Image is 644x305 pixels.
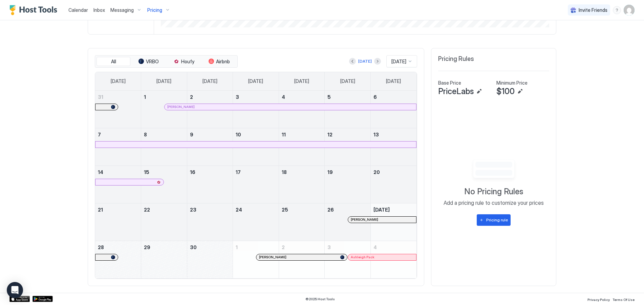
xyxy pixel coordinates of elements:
td: September 13, 2025 [370,128,416,166]
button: Edit [475,87,483,95]
button: Pricing rule [477,214,511,226]
span: Privacy Policy [587,298,610,302]
a: October 2, 2025 [279,241,325,254]
a: Terms Of Use [613,296,635,303]
a: September 23, 2025 [187,203,233,216]
span: [DATE] [386,78,401,84]
td: September 11, 2025 [279,128,325,166]
td: September 12, 2025 [325,128,371,166]
a: September 24, 2025 [233,203,279,216]
span: 21 [98,207,103,213]
button: [DATE] [357,57,373,65]
a: September 18, 2025 [279,166,325,178]
span: Inbox [93,7,105,13]
button: VRBO [132,57,166,66]
a: September 12, 2025 [325,128,370,141]
a: September 1, 2025 [141,91,187,103]
td: September 30, 2025 [187,241,233,278]
td: September 9, 2025 [187,128,233,166]
td: September 26, 2025 [325,203,371,241]
div: Pricing rule [486,217,508,223]
a: October 4, 2025 [371,241,416,254]
td: September 19, 2025 [325,166,371,203]
a: September 7, 2025 [95,128,141,141]
div: Ashleigh Pack [351,255,413,259]
a: September 20, 2025 [371,166,416,178]
a: September 25, 2025 [279,203,325,216]
button: Airbnb [202,57,236,66]
button: Previous month [349,58,356,65]
span: PriceLabs [438,86,474,96]
span: 19 [327,169,333,175]
td: October 4, 2025 [370,241,416,278]
span: [DATE] [156,78,171,84]
td: September 3, 2025 [233,91,279,128]
span: Terms Of Use [613,298,635,302]
a: September 14, 2025 [95,166,141,178]
a: September 13, 2025 [371,128,416,141]
a: September 8, 2025 [141,128,187,141]
td: October 2, 2025 [279,241,325,278]
div: [PERSON_NAME] [167,105,413,109]
div: [DATE] [358,58,372,64]
a: Thursday [287,72,316,90]
a: October 3, 2025 [325,241,370,254]
span: © 2025 Host Tools [305,297,335,301]
span: 25 [282,207,288,213]
span: [PERSON_NAME] [167,105,195,109]
span: Ashleigh Pack [351,255,374,259]
span: 4 [373,244,377,250]
span: [DATE] [111,78,126,84]
a: September 22, 2025 [141,203,187,216]
td: September 1, 2025 [141,91,187,128]
span: 17 [236,169,241,175]
span: [DATE] [391,59,406,65]
span: 15 [144,169,149,175]
button: All [96,57,130,66]
span: 7 [98,132,101,137]
a: September 28, 2025 [95,241,141,254]
span: 6 [373,94,377,100]
span: 30 [190,244,197,250]
td: September 20, 2025 [370,166,416,203]
td: September 5, 2025 [325,91,371,128]
a: September 15, 2025 [141,166,187,178]
span: 28 [98,244,104,250]
span: 18 [282,169,287,175]
span: 22 [144,207,150,213]
td: September 29, 2025 [141,241,187,278]
a: Host Tools Logo [9,5,60,15]
div: App Store [9,296,30,302]
span: Minimum Price [496,80,528,86]
a: Sunday [104,72,132,90]
a: September 19, 2025 [325,166,370,178]
td: September 7, 2025 [95,128,141,166]
td: September 4, 2025 [279,91,325,128]
span: 5 [327,94,331,100]
a: Friday [334,72,362,90]
span: [PERSON_NAME] [351,217,378,222]
a: October 1, 2025 [233,241,279,254]
a: August 31, 2025 [95,91,141,103]
span: 13 [373,132,379,137]
td: August 31, 2025 [95,91,141,128]
span: [DATE] [373,207,390,213]
span: 26 [327,207,334,213]
td: September 21, 2025 [95,203,141,241]
a: September 27, 2025 [371,203,416,216]
td: October 1, 2025 [233,241,279,278]
span: Invite Friends [579,7,607,13]
span: 1 [236,244,238,250]
a: September 5, 2025 [325,91,370,103]
a: September 10, 2025 [233,128,279,141]
span: Add a pricing rule to customize your prices [444,199,544,206]
td: September 2, 2025 [187,91,233,128]
span: 23 [190,207,196,213]
span: Pricing Rules [438,55,474,63]
a: Calendar [68,6,88,14]
span: 9 [190,132,193,137]
a: September 16, 2025 [187,166,233,178]
a: September 17, 2025 [233,166,279,178]
a: September 29, 2025 [141,241,187,254]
